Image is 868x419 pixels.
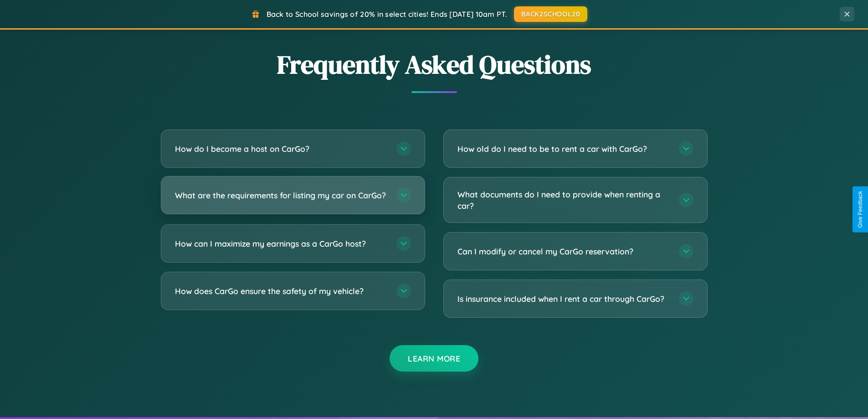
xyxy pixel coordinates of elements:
[390,345,478,372] button: Learn More
[457,293,670,305] h3: Is insurance included when I rent a car through CarGo?
[457,246,670,257] h3: Can I modify or cancel my CarGo reservation?
[514,6,587,22] button: BACK2SCHOOL20
[457,189,670,211] h3: What documents do I need to provide when renting a car?
[175,143,387,155] h3: How do I become a host on CarGo?
[175,190,387,201] h3: What are the requirements for listing my car on CarGo?
[175,238,387,249] h3: How can I maximize my earnings as a CarGo host?
[161,47,708,82] h2: Frequently Asked Questions
[457,143,670,155] h3: How old do I need to be to rent a car with CarGo?
[267,10,507,19] span: Back to School savings of 20% in select cities! Ends [DATE] 10am PT.
[175,285,387,297] h3: How does CarGo ensure the safety of my vehicle?
[857,191,863,228] div: Give Feedback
